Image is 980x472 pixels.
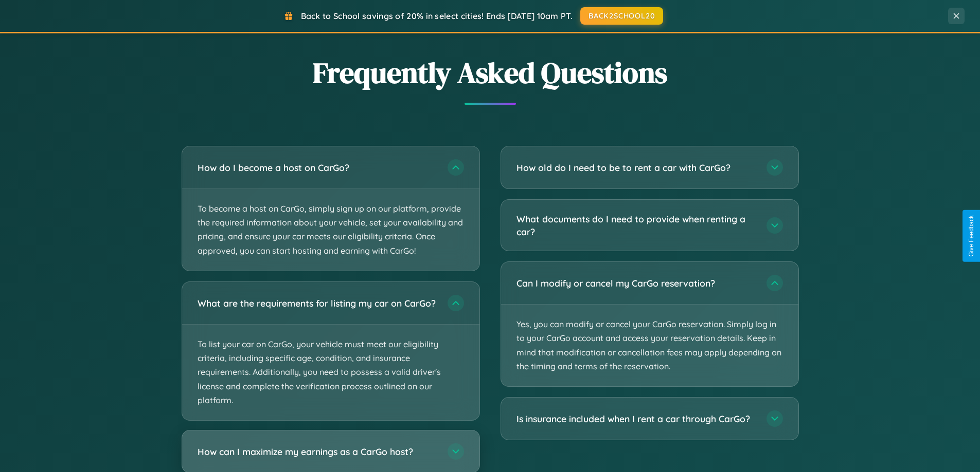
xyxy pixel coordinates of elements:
h2: Frequently Asked Questions [182,53,799,92]
h3: Is insurance included when I rent a car through CarGo? [516,412,756,425]
h3: How can I maximize my earnings as a CarGo host? [198,445,437,458]
h3: Can I modify or cancel my CarGo reservation? [516,277,756,290]
div: Give Feedback [968,215,975,257]
p: To list your car on CarGo, your vehicle must meet our eligibility criteria, including specific ag... [182,325,479,420]
p: Yes, you can modify or cancel your CarGo reservation. Simply log in to your CarGo account and acc... [501,305,798,386]
p: To become a host on CarGo, simply sign up on our platform, provide the required information about... [182,189,479,271]
button: BACK2SCHOOL20 [580,7,663,25]
span: Back to School savings of 20% in select cities! Ends [DATE] 10am PT. [301,11,573,21]
h3: What are the requirements for listing my car on CarGo? [198,296,437,309]
h3: How old do I need to be to rent a car with CarGo? [516,161,756,174]
h3: How do I become a host on CarGo? [198,161,437,174]
h3: What documents do I need to provide when renting a car? [516,213,756,238]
